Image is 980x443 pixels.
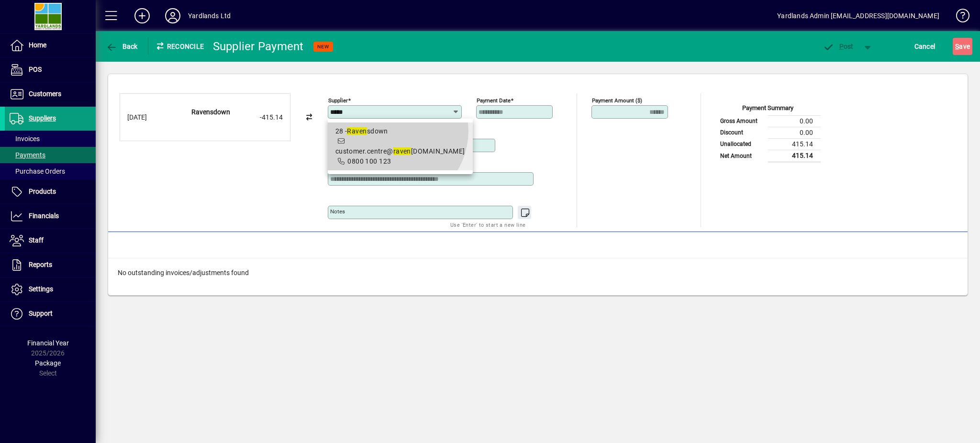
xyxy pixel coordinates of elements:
td: Discount [715,127,768,138]
div: Supplier Payment [213,39,304,54]
td: 0.00 [768,127,821,138]
a: Reports [5,253,96,277]
app-page-header-button: Back [96,38,148,55]
button: Post [818,38,858,55]
span: Reports [29,261,52,268]
span: Home [29,41,46,49]
span: Settings [29,285,53,293]
span: Back [106,43,138,50]
span: Package [35,359,61,367]
a: Home [5,33,96,57]
td: 415.14 [768,150,821,162]
button: Cancel [912,38,938,55]
div: No outstanding invoices/adjustments found [108,258,968,288]
mat-hint: Use 'Enter' to start a new line [450,219,525,230]
a: Customers [5,82,96,106]
mat-label: Payment Amount ($) [592,97,642,104]
strong: Ravensdown [191,108,230,116]
span: Invoices [10,135,40,143]
button: Profile [157,7,188,24]
mat-label: Notes [330,208,345,215]
span: Products [29,188,56,195]
span: customer.centre@ [DOMAIN_NAME] [335,147,465,155]
em: raven [393,147,411,155]
div: Yardlands Admin [EMAIL_ADDRESS][DOMAIN_NAME] [777,8,939,23]
mat-label: Payment Date [477,97,511,104]
a: Support [5,302,96,326]
a: Staff [5,229,96,253]
span: NEW [317,44,329,50]
button: Save [953,38,972,55]
span: Financial Year [27,339,69,347]
mat-option: 28 - Ravensdown [328,122,473,170]
button: Back [103,38,140,55]
mat-label: Supplier [328,97,348,104]
span: Customers [29,90,61,98]
td: Net Amount [715,150,768,162]
span: Payments [10,151,45,159]
div: -415.14 [235,112,283,122]
span: Financials [29,212,59,220]
span: Purchase Orders [10,167,65,175]
span: POS [29,66,42,73]
a: Invoices [5,131,96,147]
div: Yardlands Ltd [188,8,231,23]
a: Financials [5,204,96,228]
a: Payments [5,147,96,163]
span: Staff [29,236,44,244]
span: S [955,43,959,50]
span: Support [29,310,53,317]
button: Add [127,7,157,24]
a: POS [5,58,96,82]
a: Products [5,180,96,204]
a: Knowledge Base [949,2,968,33]
span: P [839,43,844,50]
div: 28 - sdown [335,126,465,136]
div: [DATE] [127,112,166,122]
a: Settings [5,277,96,301]
a: Purchase Orders [5,163,96,179]
em: Raven [347,127,367,135]
span: ave [955,39,970,54]
span: Cancel [914,39,935,54]
td: 0.00 [768,115,821,127]
span: 0800 100 123 [347,157,391,165]
td: Unallocated [715,138,768,150]
app-page-summary-card: Payment Summary [715,93,821,163]
span: Suppliers [29,114,56,122]
td: 415.14 [768,138,821,150]
td: Gross Amount [715,115,768,127]
span: ost [823,43,854,50]
div: Payment Summary [715,103,821,115]
div: Reconcile [148,39,206,54]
